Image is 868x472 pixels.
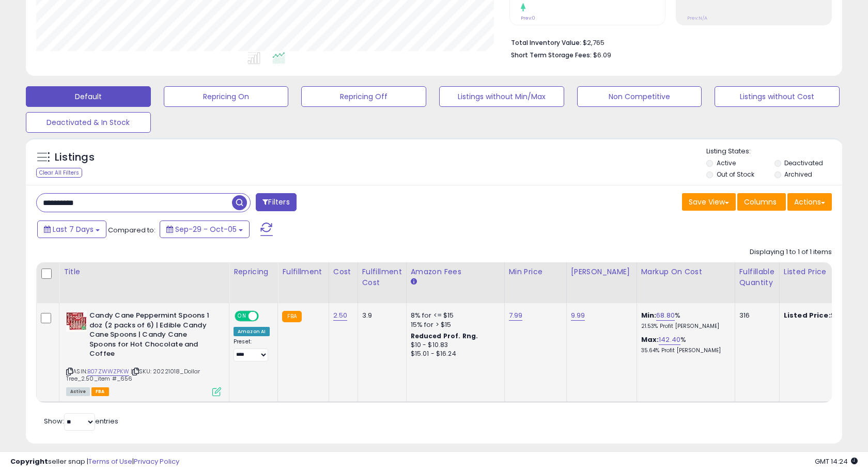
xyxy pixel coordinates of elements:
[750,247,832,257] div: Displaying 1 to 1 of 1 items
[577,86,702,107] button: Non Competitive
[682,193,736,211] button: Save View
[88,457,132,466] a: Terms of Use
[411,350,497,358] div: $15.01 - $16.24
[134,457,179,466] a: Privacy Policy
[411,341,497,350] div: $10 - $10.83
[571,310,585,321] a: 9.99
[164,86,289,107] button: Repricing On
[256,193,296,211] button: Filters
[64,266,225,277] div: Title
[175,224,237,234] span: Sep-29 - Oct-05
[784,310,831,320] b: Listed Price:
[641,311,727,330] div: %
[37,221,106,238] button: Last 7 Days
[44,416,118,426] span: Show: entries
[66,387,90,396] span: All listings currently available for purchase on Amazon
[257,312,274,321] span: OFF
[66,367,200,383] span: | SKU: 20221018_Dollar Tree_2.50_item #_656
[641,266,731,277] div: Markup on Cost
[641,323,727,330] p: 21.53% Profit [PERSON_NAME]
[641,347,727,354] p: 35.64% Profit [PERSON_NAME]
[641,335,727,354] div: %
[26,112,151,133] button: Deactivated & In Stock
[411,277,417,287] small: Amazon Fees.
[641,335,659,344] b: Max:
[26,86,151,107] button: Default
[715,86,840,107] button: Listings without Cost
[706,147,842,156] p: Listing States:
[641,310,657,320] b: Min:
[687,15,707,21] small: Prev: N/A
[89,311,215,361] b: Candy Cane Peppermint Spoons 1 doz (2 packs of 6) | Edible Candy Cane Spoons | Candy Cane Spoons ...
[87,367,129,376] a: B07ZWWZPKW
[717,170,754,179] label: Out of Stock
[160,221,250,238] button: Sep-29 - Oct-05
[659,335,680,345] a: 142.40
[236,312,249,321] span: ON
[66,311,221,395] div: ASIN:
[509,310,523,321] a: 7.99
[509,266,562,277] div: Min Price
[815,457,858,466] span: 2025-10-13 14:24 GMT
[784,170,812,179] label: Archived
[333,310,348,321] a: 2.50
[55,150,95,165] h5: Listings
[234,338,270,361] div: Preset:
[571,266,632,277] div: [PERSON_NAME]
[53,224,94,234] span: Last 7 Days
[301,86,426,107] button: Repricing Off
[593,50,611,60] span: $6.09
[784,159,823,167] label: Deactivated
[91,387,109,396] span: FBA
[637,262,735,303] th: The percentage added to the cost of goods (COGS) that forms the calculator for Min & Max prices.
[439,86,564,107] button: Listings without Min/Max
[36,168,82,178] div: Clear All Filters
[739,266,775,288] div: Fulfillable Quantity
[411,266,500,277] div: Amazon Fees
[511,36,824,48] li: $2,765
[10,457,179,467] div: seller snap | |
[739,311,771,320] div: 316
[511,51,592,59] b: Short Term Storage Fees:
[717,159,736,167] label: Active
[411,311,497,320] div: 8% for <= $15
[737,193,786,211] button: Columns
[108,225,156,235] span: Compared to:
[10,457,48,466] strong: Copyright
[66,311,87,332] img: 51VZYDuGVaL._SL40_.jpg
[656,310,675,321] a: 68.80
[333,266,353,277] div: Cost
[282,266,324,277] div: Fulfillment
[511,38,581,47] b: Total Inventory Value:
[787,193,832,211] button: Actions
[411,320,497,329] div: 15% for > $15
[234,327,270,336] div: Amazon AI
[282,311,301,322] small: FBA
[362,266,402,288] div: Fulfillment Cost
[521,15,535,21] small: Prev: 0
[362,311,398,320] div: 3.9
[411,332,478,340] b: Reduced Prof. Rng.
[744,197,777,207] span: Columns
[234,266,273,277] div: Repricing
